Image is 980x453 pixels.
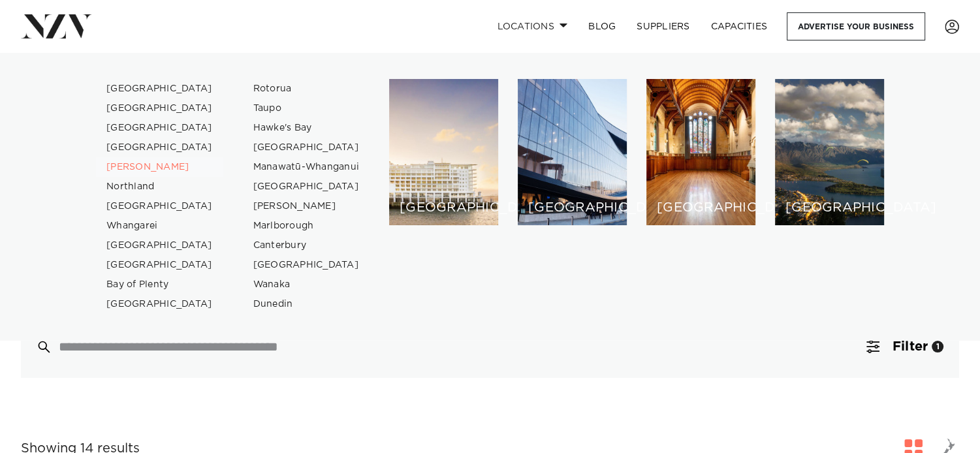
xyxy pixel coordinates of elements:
a: [GEOGRAPHIC_DATA] [96,99,223,118]
a: [GEOGRAPHIC_DATA] [96,118,223,138]
a: [PERSON_NAME] [243,196,370,216]
a: Auckland venues [GEOGRAPHIC_DATA] [389,79,498,225]
a: Taupo [243,99,370,118]
a: Wanaka [243,275,370,294]
a: [GEOGRAPHIC_DATA] [96,79,223,99]
a: Locations [486,12,578,40]
a: Canterbury [243,236,370,255]
a: Christchurch venues [GEOGRAPHIC_DATA] [646,79,755,225]
a: [GEOGRAPHIC_DATA] [243,255,370,275]
h6: [GEOGRAPHIC_DATA] [785,201,874,215]
a: Capacities [701,12,778,40]
a: Dunedin [243,294,370,314]
a: Marlborough [243,216,370,236]
a: Wellington venues [GEOGRAPHIC_DATA] [518,79,627,225]
span: Filter [893,340,928,353]
a: Advertise your business [787,12,925,40]
div: 1 [932,341,943,352]
h6: [GEOGRAPHIC_DATA] [400,201,488,215]
a: [PERSON_NAME] [96,157,223,177]
a: [GEOGRAPHIC_DATA] [96,255,223,275]
a: [GEOGRAPHIC_DATA] [96,138,223,157]
h6: [GEOGRAPHIC_DATA] [528,201,616,215]
a: [GEOGRAPHIC_DATA] [96,196,223,216]
img: nzv-logo.png [21,14,92,38]
a: Queenstown venues [GEOGRAPHIC_DATA] [775,79,884,225]
a: BLOG [578,12,626,40]
a: SUPPLIERS [626,12,700,40]
a: Northland [96,177,223,196]
a: [GEOGRAPHIC_DATA] [243,138,370,157]
a: [GEOGRAPHIC_DATA] [243,177,370,196]
button: Filter1 [851,315,959,378]
a: [GEOGRAPHIC_DATA] [96,236,223,255]
a: Manawatū-Whanganui [243,157,370,177]
a: Bay of Plenty [96,275,223,294]
a: Whangarei [96,216,223,236]
a: [GEOGRAPHIC_DATA] [96,294,223,314]
h6: [GEOGRAPHIC_DATA] [657,201,745,215]
a: Hawke's Bay [243,118,370,138]
a: Rotorua [243,79,370,99]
